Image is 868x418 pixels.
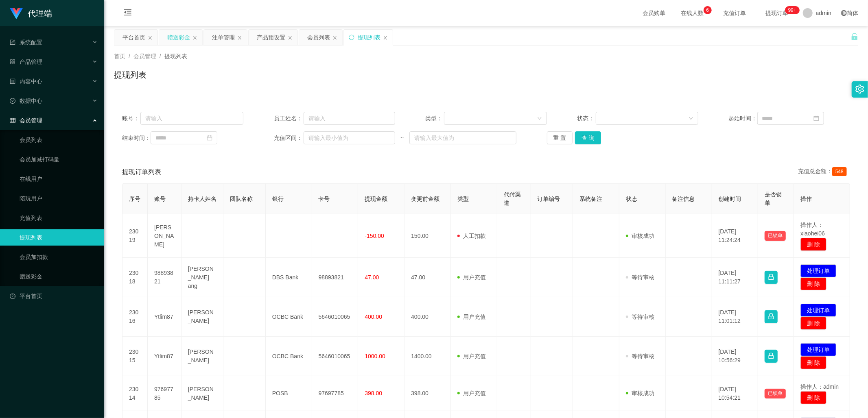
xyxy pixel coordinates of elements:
button: 图标: lock [765,310,778,323]
td: 23018 [122,258,148,297]
span: 用户充值 [457,390,486,396]
i: 图标: calendar [207,135,212,141]
span: 卡号 [319,196,330,202]
i: 图标: profile [10,78,15,84]
button: 删 除 [800,356,826,369]
button: 重 置 [547,131,573,144]
span: 在线人数 [677,10,708,16]
span: 产品管理 [10,59,42,65]
a: 会员列表 [20,132,98,148]
button: 删 除 [800,391,826,404]
i: 图标: sync [349,35,354,40]
span: 会员管理 [133,53,156,59]
td: 150.00 [404,214,451,258]
a: 会员加扣款 [20,249,98,265]
i: 图标: check-circle-o [10,98,15,104]
span: 用户充值 [457,274,486,281]
span: 操作人：xiaohei06 [800,222,825,237]
span: 类型 [457,196,469,202]
td: [DATE] 11:24:24 [712,214,759,258]
td: 23014 [122,376,148,411]
input: 请输入最大值为 [409,131,516,144]
span: 等待审核 [626,313,654,320]
span: 首页 [114,53,125,59]
span: 审核成功 [626,390,654,396]
h1: 代理端 [28,0,52,26]
span: 变更前金额 [411,196,439,202]
input: 请输入 [140,112,243,125]
div: 赠送彩金 [167,30,190,45]
span: 账号 [154,196,166,202]
span: 用户充值 [457,313,486,320]
i: 图标: close [148,35,153,40]
span: 548 [832,167,847,176]
td: Ytlim87 [148,337,181,376]
i: 图标: down [537,116,542,122]
span: 充值区间： [274,134,304,142]
p: 6 [706,6,709,14]
input: 请输入 [304,112,395,125]
span: 备注信息 [672,196,695,202]
td: 98893821 [312,258,359,297]
td: Ytlim87 [148,297,181,337]
i: 图标: calendar [813,115,819,121]
a: 图标: dashboard平台首页 [10,288,98,304]
td: 5646010065 [312,337,359,376]
a: 代理端 [10,10,52,16]
td: [PERSON_NAME] [181,337,223,376]
span: 账号： [122,114,140,123]
td: OCBC Bank [266,297,312,337]
button: 删 除 [800,277,826,290]
span: 等待审核 [626,353,654,359]
span: 会员管理 [10,117,42,124]
td: 400.00 [404,297,451,337]
span: 序号 [129,196,140,202]
i: 图标: close [383,35,388,40]
span: 398.00 [365,390,382,396]
img: logo.9652507e.png [10,8,23,20]
span: 起始时间： [729,114,757,123]
td: 23019 [122,214,148,258]
span: 状态： [577,114,596,123]
td: [PERSON_NAME] ang [181,258,223,297]
span: ~ [395,134,409,142]
span: 结束时间： [122,134,151,142]
span: 400.00 [365,313,382,320]
td: [PERSON_NAME] [181,376,223,411]
div: 充值总金额： [798,167,850,177]
td: 97697785 [148,376,181,411]
span: 系统配置 [10,39,42,46]
td: [DATE] 10:54:21 [712,376,759,411]
td: 398.00 [404,376,451,411]
button: 处理订单 [800,343,836,356]
button: 已锁单 [765,389,786,398]
button: 图标: lock [765,350,778,363]
span: 提现列表 [164,53,187,59]
a: 在线用户 [20,171,98,187]
div: 注单管理 [212,30,235,45]
button: 处理订单 [800,264,836,277]
i: 图标: table [10,118,15,123]
span: 47.00 [365,274,379,281]
span: 团队名称 [230,196,253,202]
div: 会员列表 [307,30,330,45]
span: 等待审核 [626,274,654,281]
span: 代付渠道 [504,191,521,206]
button: 删 除 [800,317,826,330]
div: 产品预设置 [257,30,285,45]
i: 图标: form [10,39,15,45]
i: 图标: appstore-o [10,59,15,65]
span: 提现订单列表 [122,167,161,177]
button: 删 除 [800,238,826,251]
a: 会员加减打码量 [20,151,98,168]
a: 赠送彩金 [20,268,98,285]
span: 状态 [626,196,637,202]
span: 系统备注 [579,196,602,202]
i: 图标: down [689,116,693,122]
i: 图标: close [332,35,337,40]
td: DBS Bank [266,258,312,297]
span: 类型： [425,114,444,123]
span: 创建时间 [719,196,741,202]
a: 提现列表 [20,229,98,246]
span: 人工扣款 [457,233,486,239]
